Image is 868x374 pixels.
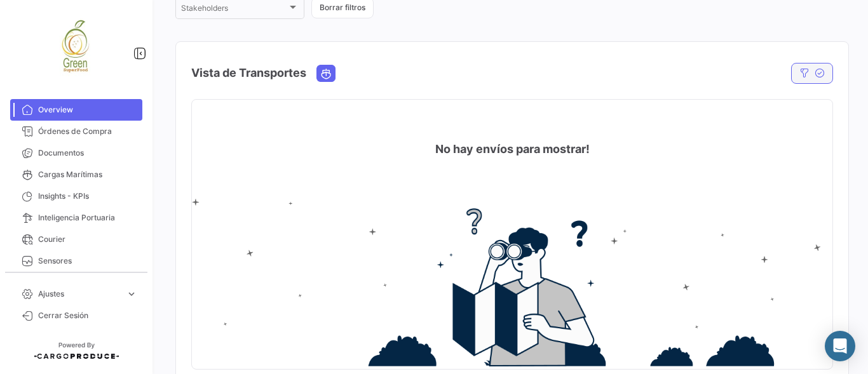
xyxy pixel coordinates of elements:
[38,234,137,245] span: Courier
[38,169,137,180] span: Cargas Marítimas
[38,212,137,224] span: Inteligencia Portuaria
[38,310,137,321] span: Cerrar Sesión
[38,255,137,267] span: Sensores
[191,64,306,82] h4: Vista de Transportes
[317,65,335,81] button: Ocean
[10,99,142,121] a: Overview
[10,142,142,164] a: Documentos
[38,288,121,300] span: Ajustes
[10,121,142,142] a: Órdenes de Compra
[38,104,137,116] span: Overview
[10,229,142,250] a: Courier
[10,164,142,185] a: Cargas Marítimas
[38,126,137,137] span: Órdenes de Compra
[192,199,832,366] img: no-info.png
[44,15,108,79] img: 82d34080-0056-4c5d-9242-5a2d203e083a.jpeg
[10,207,142,229] a: Inteligencia Portuaria
[435,140,590,158] h4: No hay envíos para mostrar!
[38,147,137,159] span: Documentos
[10,250,142,272] a: Sensores
[10,185,142,207] a: Insights - KPIs
[38,190,137,202] span: Insights - KPIs
[126,288,137,300] span: expand_more
[825,331,855,361] div: Abrir Intercom Messenger
[181,6,287,15] span: Stakeholders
